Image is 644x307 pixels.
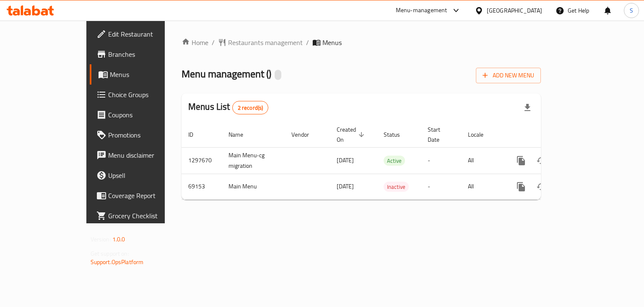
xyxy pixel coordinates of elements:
[384,182,409,192] span: Inactive
[110,69,187,79] span: Menus
[476,68,541,83] button: Add New Menu
[421,174,461,199] td: -
[229,130,254,140] span: Name
[233,104,268,112] span: 2 record(s)
[504,122,598,148] th: Actions
[108,170,187,180] span: Upsell
[90,185,194,206] a: Coverage Report
[322,37,342,48] span: Menus
[517,98,538,118] div: Export file
[90,125,194,145] a: Promotions
[384,130,411,140] span: Status
[112,234,125,245] span: 1.0.0
[91,257,144,267] a: Support.OpsPlatform
[630,6,633,15] span: S
[228,37,303,48] span: Restaurants management
[182,64,271,83] span: Menu management ( )
[108,90,187,100] span: Choice Groups
[511,177,531,197] button: more
[291,130,320,140] span: Vendor
[421,147,461,174] td: -
[182,37,208,48] a: Home
[182,147,222,174] td: 1297670
[90,24,194,44] a: Edit Restaurant
[182,174,222,199] td: 69153
[511,151,531,171] button: more
[182,122,598,200] table: enhanced table
[212,37,215,48] li: /
[487,6,542,15] div: [GEOGRAPHIC_DATA]
[396,5,447,16] div: Menu-management
[461,174,504,199] td: All
[90,64,194,85] a: Menus
[188,101,268,114] h2: Menus List
[337,181,354,192] span: [DATE]
[337,124,367,145] span: Created On
[108,150,187,160] span: Menu disclaimer
[90,105,194,125] a: Coupons
[90,165,194,185] a: Upsell
[188,130,204,140] span: ID
[90,145,194,165] a: Menu disclaimer
[91,248,129,259] span: Get support on:
[182,37,541,48] nav: breadcrumb
[531,151,551,171] button: Change Status
[306,37,309,48] li: /
[222,174,285,199] td: Main Menu
[468,130,494,140] span: Locale
[90,206,194,226] a: Grocery Checklist
[428,124,451,145] span: Start Date
[531,177,551,197] button: Change Status
[108,110,187,120] span: Coupons
[337,155,354,166] span: [DATE]
[232,101,269,114] div: Total records count
[483,70,534,81] span: Add New Menu
[218,37,303,48] a: Restaurants management
[91,234,111,245] span: Version:
[90,44,194,64] a: Branches
[108,130,187,140] span: Promotions
[108,49,187,59] span: Branches
[461,147,504,174] td: All
[108,29,187,39] span: Edit Restaurant
[90,85,194,105] a: Choice Groups
[108,211,187,221] span: Grocery Checklist
[384,156,405,166] span: Active
[108,191,187,201] span: Coverage Report
[222,147,285,174] td: Main Menu-cg migration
